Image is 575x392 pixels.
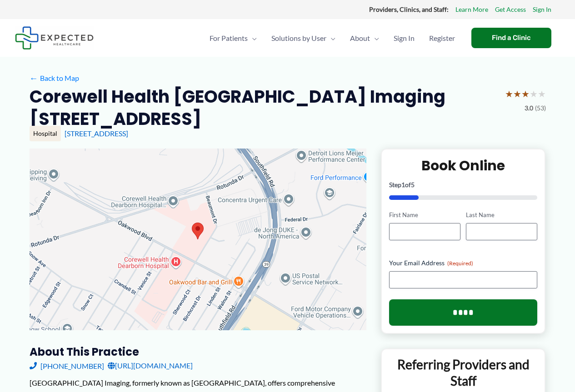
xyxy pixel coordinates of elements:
span: ★ [538,85,546,102]
span: About [350,22,370,54]
span: For Patients [210,22,248,54]
span: Menu Toggle [370,22,379,54]
p: Step of [389,182,538,188]
span: ★ [505,85,513,102]
a: Learn More [455,4,488,15]
span: (Required) [447,260,473,267]
label: First Name [389,211,460,219]
a: Sign In [386,22,422,54]
a: Solutions by UserMenu Toggle [264,22,343,54]
span: 3.0 [525,102,533,114]
span: Solutions by User [271,22,326,54]
img: Expected Healthcare Logo - side, dark font, small [15,26,94,50]
a: Get Access [495,4,526,15]
h2: Book Online [389,157,538,174]
h3: About this practice [30,345,366,359]
a: Register [422,22,462,54]
a: [PHONE_NUMBER] [30,359,104,372]
span: 1 [401,181,405,189]
a: Find a Clinic [471,28,551,48]
span: ★ [513,85,521,102]
span: ★ [530,85,538,102]
h2: Corewell Health [GEOGRAPHIC_DATA] Imaging [STREET_ADDRESS] [30,85,498,130]
a: [STREET_ADDRESS] [65,129,128,138]
div: Hospital [30,126,61,141]
span: ← [30,74,38,82]
span: Sign In [394,22,415,54]
span: 5 [411,181,415,189]
label: Last Name [466,211,537,219]
span: ★ [521,85,530,102]
a: ←Back to Map [30,71,79,85]
span: Menu Toggle [326,22,335,54]
span: (53) [535,102,546,114]
a: [URL][DOMAIN_NAME] [108,359,193,372]
strong: Providers, Clinics, and Staff: [369,5,449,13]
a: For PatientsMenu Toggle [202,22,264,54]
span: Menu Toggle [248,22,257,54]
a: AboutMenu Toggle [343,22,386,54]
a: Sign In [533,4,551,15]
span: Register [429,22,455,54]
p: Referring Providers and Staff [389,356,538,389]
label: Your Email Address [389,258,538,268]
nav: Primary Site Navigation [202,22,462,54]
